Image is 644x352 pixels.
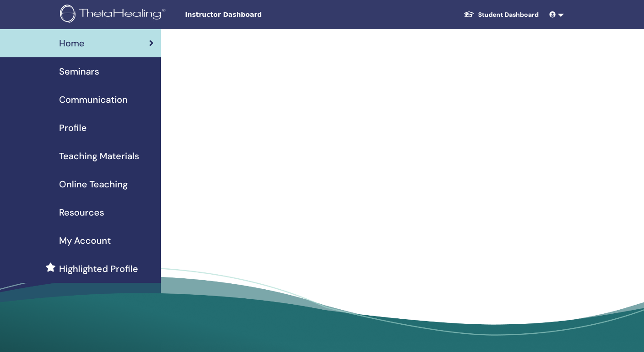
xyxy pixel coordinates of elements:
[59,36,85,50] span: Home
[59,65,99,78] span: Seminars
[59,93,128,106] span: Communication
[185,10,321,20] span: Instructor Dashboard
[59,262,138,276] span: Highlighted Profile
[464,10,474,18] img: graduation-cap-white.svg
[59,121,87,135] span: Profile
[59,177,128,191] span: Online Teaching
[59,234,111,247] span: My Account
[456,6,546,23] a: Student Dashboard
[59,206,104,219] span: Resources
[60,5,169,25] img: logo.png
[59,149,139,163] span: Teaching Materials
